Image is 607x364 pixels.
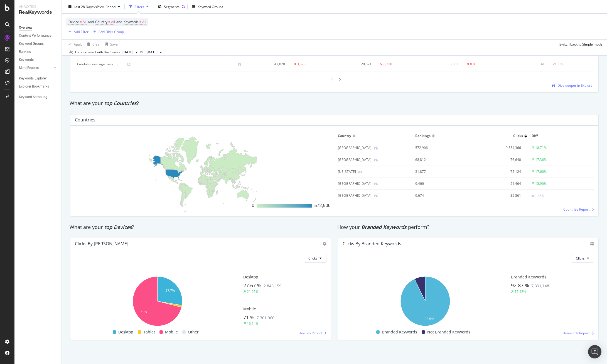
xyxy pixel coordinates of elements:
[66,2,122,11] button: Last 28 DaysvsPrev. Period
[19,41,44,47] div: Keyword Groups
[68,19,79,24] span: Device
[563,207,589,212] span: Countries Report
[243,314,254,321] span: 71 %
[135,4,144,9] div: Filters
[19,76,47,81] div: Keywords Explorer
[88,19,94,24] span: and
[19,94,47,100] div: Keyword Sampling
[104,224,132,230] span: top Devices
[415,145,458,150] div: 572,906
[338,181,372,186] div: India
[75,273,240,329] svg: A chart.
[252,202,254,209] div: 0
[361,224,407,230] span: Branded Keywords
[531,283,549,288] span: 7,391,148
[19,84,58,89] a: Explorer Bookmarks
[243,306,256,311] span: Mobile
[511,274,546,280] span: Branded Keywords
[427,329,470,335] span: Not Branded Keywords
[563,331,589,335] span: Keywords Report
[19,65,39,71] div: More Reports
[467,181,521,186] div: 51,464
[338,133,351,138] span: Country
[92,42,101,46] div: Clear
[165,329,178,335] span: Mobile
[66,28,89,35] button: Add Filter
[103,40,118,49] button: Save
[338,157,372,162] div: Mexico
[308,256,317,261] span: Clicks
[19,33,51,39] div: Content Performance
[104,100,137,106] span: top Countries
[198,4,223,9] div: Keyword Groups
[467,157,521,162] div: 76,640
[576,256,585,261] span: Clicks
[557,62,563,67] div: 0.39
[467,193,521,198] div: 35,861
[147,50,158,55] span: 2025 Sep. 5th
[304,254,326,263] button: Clicks
[127,2,151,11] button: Filters
[557,83,594,88] span: Dive deeper in Explorer
[563,331,594,335] a: Keywords Report
[19,65,52,71] a: More Reports
[343,273,507,329] svg: A chart.
[142,18,146,26] span: All
[19,4,57,9] div: Analytics
[415,157,458,162] div: 68,812
[19,49,31,55] div: Ranking
[74,4,94,9] span: Last 28 Days
[535,193,544,198] div: 1.45%
[166,288,175,292] text: 27.7%
[470,62,477,67] div: 8.81
[91,28,124,35] button: Add Filter Group
[66,40,82,49] button: Apply
[99,29,124,34] div: Add Filter Group
[535,169,547,174] div: 17.66%
[19,41,58,47] a: Keyword Groups
[343,241,401,246] div: Clicks By Branded Keywords
[85,40,101,49] button: Clear
[70,100,599,107] div: What are your ?
[19,57,58,63] a: Keywords
[535,145,547,150] div: 18.71%
[111,18,115,26] span: All
[144,49,164,56] button: [DATE]
[338,169,356,174] div: Puerto Rico
[511,282,529,289] span: 92.87 %
[338,193,372,198] div: Canada
[557,40,603,49] button: Switch back to Simple mode
[19,76,58,81] a: Keywords Explorer
[110,42,118,46] div: Save
[299,331,326,335] a: Devices Report
[116,19,122,24] span: and
[108,19,110,24] span: =
[95,19,107,24] span: Country
[467,145,521,150] div: 9,554,366
[264,283,281,288] span: 2,846,159
[190,2,225,11] button: Keyword Groups
[19,49,58,55] a: Ranking
[588,345,601,358] div: Open Intercom Messenger
[535,181,547,186] div: 15.96%
[257,315,274,320] span: 7,301,960
[188,329,199,335] span: Other
[94,4,115,9] span: vs Prev. Period
[19,33,58,39] a: Content Performance
[74,42,82,46] div: Apply
[337,224,599,231] div: How your perform?
[336,62,371,67] div: 29,671
[19,25,58,31] a: Overview
[75,50,120,55] div: Data crossed with the Crawls
[80,19,82,24] span: =
[139,19,141,24] span: =
[19,57,34,63] div: Keywords
[164,4,180,9] span: Segments
[415,181,458,186] div: 9,466
[415,133,431,138] span: Rankings
[140,310,147,314] text: 71%
[297,62,306,67] div: 3,578
[124,19,139,24] span: Keywords
[515,289,526,294] div: 17.42%
[535,157,547,162] div: 17.36%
